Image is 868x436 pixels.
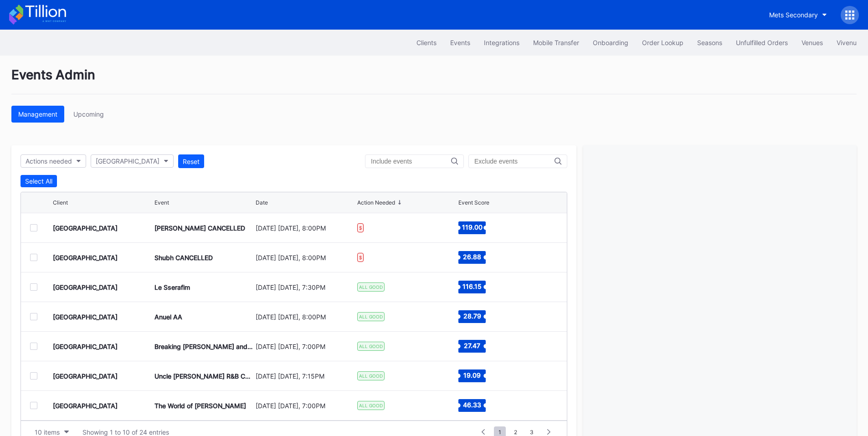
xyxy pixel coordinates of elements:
div: Shubh CANCELLED [154,254,213,262]
div: [DATE] [DATE], 8:00PM [256,224,355,232]
div: Action Needed [357,199,395,206]
div: Actions needed [26,157,72,165]
button: Reset [178,154,204,168]
div: [DATE] [DATE], 7:30PM [256,283,355,291]
button: Events [443,34,477,51]
div: Upcoming [73,110,104,118]
div: $ [357,223,364,232]
input: Include events [371,158,451,165]
div: Seasons [697,39,722,46]
div: ALL GOOD [357,371,385,380]
div: [DATE] [DATE], 7:00PM [256,402,355,410]
div: Unfulfilled Orders [736,39,788,46]
div: Event Score [458,199,489,206]
div: [DATE] [DATE], 8:00PM [256,254,355,262]
div: Reset [183,158,200,165]
div: [GEOGRAPHIC_DATA] [53,343,118,350]
div: [DATE] [DATE], 7:00PM [256,343,355,350]
div: $ [357,253,364,262]
button: Onboarding [586,34,635,51]
div: Events [450,39,470,46]
text: 28.79 [463,312,481,320]
text: 119.00 [462,223,483,231]
button: [GEOGRAPHIC_DATA] [91,154,174,168]
button: Order Lookup [635,34,690,51]
div: Onboarding [593,39,628,46]
text: 26.88 [463,253,481,261]
button: Seasons [690,34,729,51]
div: ALL GOOD [357,401,385,410]
div: [GEOGRAPHIC_DATA] [53,313,118,321]
text: 46.33 [463,401,481,409]
div: Mobile Transfer [533,39,579,46]
text: 27.47 [464,342,480,349]
div: ALL GOOD [357,312,385,321]
div: 10 items [35,428,60,436]
button: Upcoming [67,106,111,123]
div: Management [18,110,57,118]
div: [GEOGRAPHIC_DATA] [53,402,118,410]
button: Mets Secondary [762,6,834,23]
button: Mobile Transfer [526,34,586,51]
div: Le Sserafim [154,283,190,291]
div: Breaking [PERSON_NAME] and Three Days Grace [154,343,254,350]
text: 19.09 [463,371,481,379]
button: Actions needed [21,154,86,168]
div: Date [256,199,268,206]
div: [GEOGRAPHIC_DATA] [53,372,118,380]
div: Venues [801,39,823,46]
div: [GEOGRAPHIC_DATA] [53,283,118,291]
button: Integrations [477,34,526,51]
button: Select All [21,175,57,187]
div: Integrations [484,39,519,46]
div: Anuel AA [154,313,182,321]
div: [PERSON_NAME] CANCELLED [154,224,245,232]
div: Vivenu [837,39,857,46]
div: [DATE] [DATE], 7:15PM [256,372,355,380]
div: Mets Secondary [769,11,818,19]
button: Vivenu [830,34,863,51]
div: [DATE] [DATE], 8:00PM [256,313,355,321]
div: [GEOGRAPHIC_DATA] [53,254,118,262]
div: Clients [416,39,437,46]
div: Event [154,199,169,206]
div: Uncle [PERSON_NAME] R&B Cookout [154,372,254,380]
div: Client [53,199,68,206]
text: 116.15 [462,282,482,290]
div: [GEOGRAPHIC_DATA] [96,157,159,165]
div: Showing 1 to 10 of 24 entries [82,428,169,436]
div: ALL GOOD [357,282,385,292]
div: Select All [25,177,52,185]
div: ALL GOOD [357,342,385,351]
button: Management [11,106,64,123]
button: Clients [410,34,443,51]
div: Events Admin [11,67,857,94]
div: [GEOGRAPHIC_DATA] [53,224,118,232]
div: The World of [PERSON_NAME] [154,402,246,410]
div: Order Lookup [642,39,683,46]
button: Unfulfilled Orders [729,34,795,51]
input: Exclude events [474,158,555,165]
button: Venues [795,34,830,51]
